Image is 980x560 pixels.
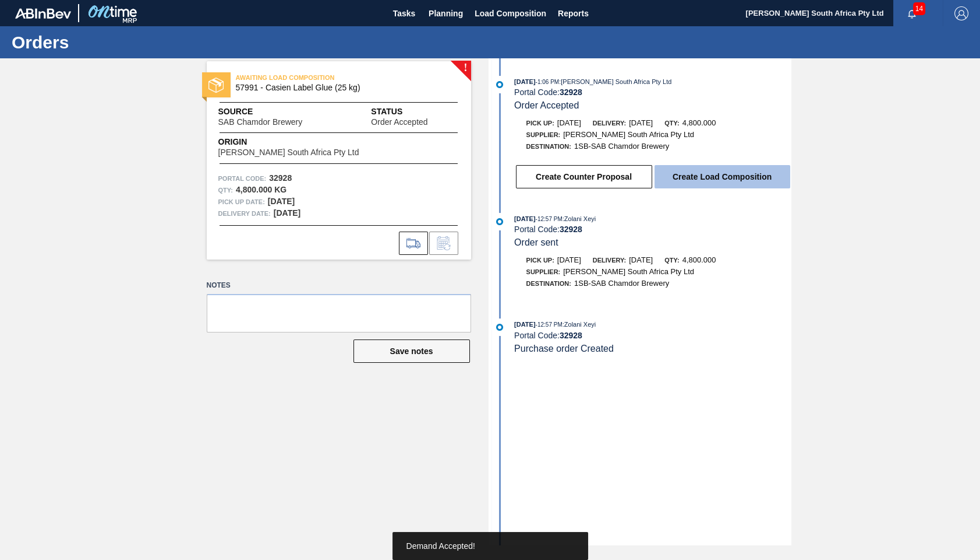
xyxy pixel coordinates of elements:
[526,143,571,150] span: Destination:
[15,8,71,19] img: TNhmsLtSVTkK8tSr43FrP2fwEKptu5GPRR3wAAAABJRU5ErkJggg==
[475,6,546,20] span: Load Composition
[514,331,791,340] div: Portal Code:
[913,2,925,15] span: 14
[563,267,694,276] span: [PERSON_NAME] South Africa Pty Ltd
[496,324,503,331] img: atual
[218,118,303,127] span: SAB Chamdor Brewery
[593,257,626,264] span: Delivery:
[629,256,653,264] span: [DATE]
[218,173,267,184] span: Portal Code:
[218,208,271,219] span: Delivery Date:
[574,279,669,288] span: 1SB-SAB Chamdor Brewery
[536,321,562,328] span: - 12:57 PM
[218,196,265,208] span: Pick up Date:
[526,120,554,127] span: Pick up:
[514,87,791,97] div: Portal Code:
[399,232,428,255] div: Go to Load Composition
[559,78,671,85] span: : [PERSON_NAME] South Africa Pty Ltd
[893,5,931,22] button: Notifications
[560,225,582,234] strong: 32928
[236,83,447,92] span: 57991 - Casien Label Glue (25 kg)
[562,321,596,328] span: : Zolani Xeyi
[429,6,463,20] span: Planning
[536,79,560,85] span: - 1:06 PM
[371,118,427,127] span: Order Accepted
[514,237,558,247] span: Order sent
[954,6,968,20] img: Logout
[560,87,582,97] strong: 32928
[207,277,471,294] label: Notes
[560,331,582,340] strong: 32928
[12,36,218,49] h1: Orders
[526,280,571,287] span: Destination:
[391,6,417,20] span: Tasks
[563,130,694,139] span: [PERSON_NAME] South Africa Pty Ltd
[514,215,535,222] span: [DATE]
[269,173,292,183] strong: 32928
[371,106,459,118] span: Status
[406,541,475,551] span: Demand Accepted!
[516,165,652,188] button: Create Counter Proposal
[208,78,224,93] img: status
[218,184,233,196] span: Qty :
[574,142,669,150] span: 1SB-SAB Chamdor Brewery
[268,197,295,206] strong: [DATE]
[514,78,535,85] span: [DATE]
[496,81,503,88] img: atual
[353,339,470,363] button: Save notes
[654,165,790,188] button: Create Load Composition
[664,120,679,127] span: Qty:
[557,256,581,264] span: [DATE]
[526,257,554,264] span: Pick up:
[558,6,589,20] span: Reports
[514,225,791,234] div: Portal Code:
[526,268,561,275] span: Supplier:
[274,208,300,218] strong: [DATE]
[593,120,626,127] span: Delivery:
[514,344,614,353] span: Purchase order Created
[514,100,579,110] span: Order Accepted
[218,148,359,157] span: [PERSON_NAME] South Africa Pty Ltd
[236,185,286,194] strong: 4,800.000 KG
[562,215,596,222] span: : Zolani Xeyi
[429,232,458,255] div: Inform order change
[682,256,716,264] span: 4,800.000
[682,118,716,127] span: 4,800.000
[557,118,581,127] span: [DATE]
[496,218,503,225] img: atual
[514,321,535,328] span: [DATE]
[526,131,561,138] span: Supplier:
[536,216,562,222] span: - 12:57 PM
[236,72,399,83] span: AWAITING LOAD COMPOSITION
[664,257,679,264] span: Qty:
[629,118,653,127] span: [DATE]
[218,136,388,148] span: Origin
[218,106,338,118] span: Source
